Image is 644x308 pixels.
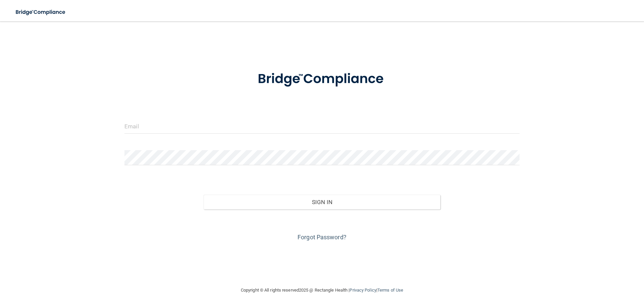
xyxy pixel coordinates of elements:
[350,288,376,293] a: Privacy Policy
[124,119,520,134] input: Email
[298,234,346,241] a: Forgot Password?
[10,5,72,19] img: bridge_compliance_login_screen.278c3ca4.svg
[200,280,444,301] div: Copyright © All rights reserved 2025 @ Rectangle Health | |
[377,288,403,293] a: Terms of Use
[204,195,441,209] button: Sign In
[244,62,400,97] img: bridge_compliance_login_screen.278c3ca4.svg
